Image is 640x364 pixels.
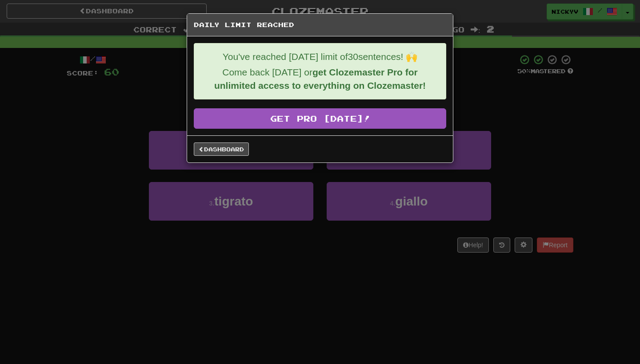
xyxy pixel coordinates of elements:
p: Come back [DATE] or [201,66,439,92]
a: Get Pro [DATE]! [194,108,446,129]
strong: get Clozemaster Pro for unlimited access to everything on Clozemaster! [214,67,426,91]
h5: Daily Limit Reached [194,20,446,29]
a: Dashboard [194,142,249,156]
p: You've reached [DATE] limit of 30 sentences! 🙌 [201,50,439,63]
